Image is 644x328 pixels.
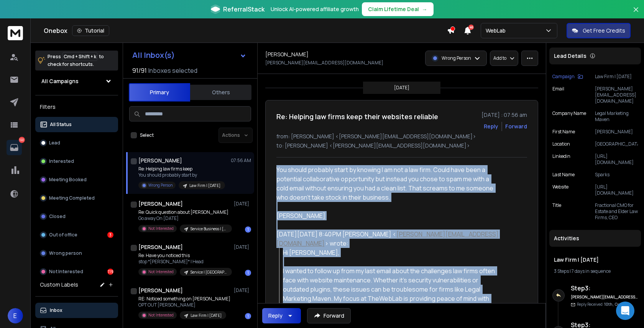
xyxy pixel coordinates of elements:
p: Not Interested [148,269,174,275]
button: Meeting Booked [35,172,118,187]
h1: [PERSON_NAME] [138,287,183,294]
p: [PERSON_NAME][EMAIL_ADDRESS][DOMAIN_NAME] [595,86,638,104]
p: Wrong Person [148,182,172,188]
h1: [PERSON_NAME] [265,51,309,58]
h1: All Campaigns [41,77,79,85]
p: 122 [19,137,25,143]
p: stop *[PERSON_NAME]* | Head [138,259,230,265]
div: Reply [268,312,283,320]
p: Email [552,86,564,104]
p: [DATE] [234,244,251,250]
h3: Inboxes selected [148,66,197,75]
h1: Law Firm | [DATE] [554,256,636,264]
p: 07:56 AM [231,157,251,164]
p: OPT OUT [PERSON_NAME] [138,302,230,308]
h3: Filters [35,102,118,112]
button: Lead [35,135,118,151]
p: Wrong Person [442,55,471,61]
span: Cmd + Shift + k [62,52,97,61]
div: [PERSON_NAME] [276,211,500,220]
p: Re: Quick question about [PERSON_NAME] [138,209,230,215]
p: website [552,184,568,196]
button: Campaign [552,74,583,80]
p: Fractional CMO for Estate and Elder Law Firms, CEO [595,202,638,221]
p: Reply Received [577,302,621,307]
p: Not Interested [49,269,83,275]
h1: [PERSON_NAME] [138,243,183,251]
p: [DATE] : 07:56 am [481,111,527,119]
p: [PERSON_NAME] [595,129,638,135]
div: 119 [107,269,113,275]
h1: [PERSON_NAME] [138,200,183,208]
button: All Inbox(s) [126,48,253,63]
p: Inbox [50,307,62,313]
div: 1 [245,270,251,276]
p: RE: Noticed something on [PERSON_NAME] [138,296,230,302]
div: 3 [107,232,113,238]
p: [URL][DOMAIN_NAME] [595,184,638,196]
p: linkedin [552,153,570,166]
button: Closed [35,209,118,224]
button: Not Interested119 [35,264,118,279]
p: Lead [49,140,60,146]
p: Legal Marketing Maven [595,110,638,123]
p: Closed [49,213,66,220]
button: Wrong person [35,246,118,261]
h1: All Inbox(s) [132,51,175,59]
p: Not Interested [148,312,174,318]
p: Interested [49,158,74,164]
p: First Name [552,129,575,135]
h6: [PERSON_NAME][EMAIL_ADDRESS][DOMAIN_NAME] [571,294,638,300]
span: 91 / 91 [132,66,147,75]
p: [GEOGRAPHIC_DATA] [595,141,638,147]
button: Close banner [631,5,641,23]
p: Wrong person [49,250,82,256]
h3: Custom Labels [40,281,78,289]
p: [DATE] [234,201,251,207]
span: → [422,5,427,13]
div: 1 [245,226,251,233]
button: E [8,308,23,323]
p: WebLab [486,27,509,34]
button: Primary [129,83,190,102]
p: Not Interested [148,226,174,231]
label: Select [140,132,154,138]
div: [DATE][DATE] 8:40 PM [PERSON_NAME] < > wrote: [276,230,500,248]
div: Onebox [44,25,447,36]
button: All Campaigns [35,74,118,89]
button: Claim Lifetime Deal→ [362,2,434,16]
button: Reply [262,308,301,323]
p: Company Name [552,110,586,123]
div: | [554,268,636,274]
button: Reply [484,123,498,130]
p: All Status [50,121,72,128]
button: Meeting Completed [35,190,118,206]
div: Forward [505,123,527,130]
div: You should probably start by knowing I am not a law firm. Could have been a potential collaborati... [276,165,500,202]
p: Add to [493,55,506,61]
p: Law Firm | [DATE] [191,313,222,318]
p: title [552,202,561,221]
p: Law Firm | [DATE] [595,74,638,80]
p: [DATE] [234,287,251,294]
p: Lead Details [554,52,586,60]
p: Unlock AI-powered affiliate growth [271,5,359,13]
div: 1 [245,313,251,319]
p: Service Business | [DATE] | [GEOGRAPHIC_DATA] [191,226,227,232]
p: [URL][DOMAIN_NAME] [595,153,638,166]
p: Re: Helping law firms keep [138,166,225,172]
button: Interested [35,154,118,169]
span: 7 days in sequence [572,268,611,274]
p: Service | [GEOGRAPHIC_DATA] | [DATE] [191,269,227,275]
a: 122 [7,140,22,155]
p: Re: Have you noticed this [138,253,230,259]
button: Get Free Credits [567,23,631,38]
button: All Status [35,117,118,132]
span: ReferralStack [223,5,264,14]
h6: Step 3 : [571,284,638,293]
span: 10th, Oct [604,302,621,307]
p: Meeting Booked [49,177,87,183]
div: Hi [PERSON_NAME], [283,248,500,257]
div: I wanted to follow up from my last email about the challenges law firms often face with website m... [283,266,500,312]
